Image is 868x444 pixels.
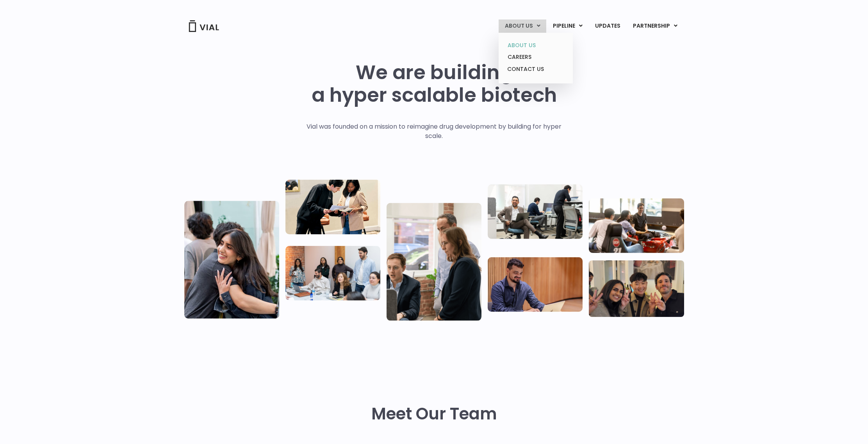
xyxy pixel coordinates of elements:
a: ABOUT USMenu Toggle [499,19,546,33]
img: Vial Logo [188,20,219,32]
a: ABOUT US [501,39,570,51]
img: Group of 3 people smiling holding up the peace sign [589,260,684,317]
a: PARTNERSHIPMenu Toggle [627,19,684,33]
img: Vial Life [184,201,279,318]
h1: We are building a hyper scalable biotech [312,61,557,106]
a: CAREERS [501,51,570,63]
a: CONTACT US [501,63,570,76]
img: Two people looking at a paper talking. [285,180,380,234]
a: PIPELINEMenu Toggle [547,19,588,33]
img: Group of people playing whirlyball [589,198,684,253]
img: Group of three people standing around a computer looking at the screen [387,203,481,320]
a: UPDATES [589,19,626,33]
p: Vial was founded on a mission to reimagine drug development by building for hyper scale. [298,122,570,141]
h2: Meet Our Team [371,405,497,423]
img: Man working at a computer [488,257,583,311]
img: Three people working in an office [488,184,583,239]
img: Eight people standing and sitting in an office [285,246,380,300]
